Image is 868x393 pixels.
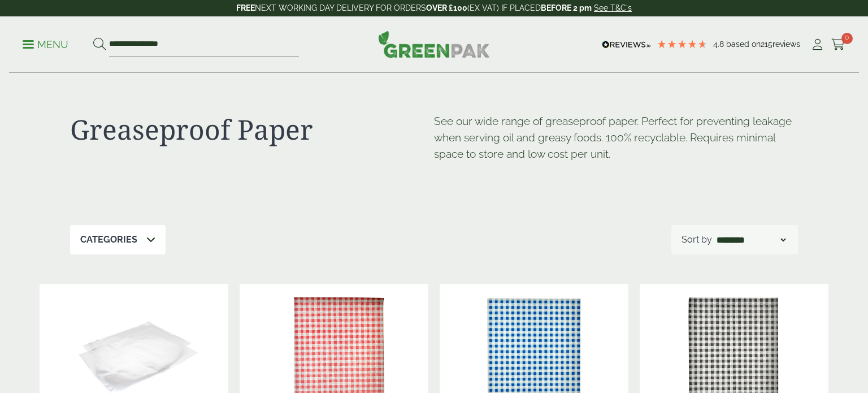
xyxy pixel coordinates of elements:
[713,40,726,49] span: 4.8
[434,113,798,162] p: See our wide range of greaseproof paper. Perfect for preventing leakage when serving oil and grea...
[23,38,68,49] a: Menu
[772,40,800,49] span: reviews
[761,40,772,49] span: 215
[831,39,845,50] i: Cart
[594,3,632,12] a: See T&C's
[23,38,68,51] p: Menu
[80,233,137,247] p: Categories
[541,3,592,12] strong: BEFORE 2 pm
[657,39,708,49] div: 4.79 Stars
[831,36,845,53] a: 0
[236,3,255,12] strong: FREE
[70,113,434,146] h1: Greaseproof Paper
[682,233,712,247] p: Sort by
[714,233,788,247] select: Shop order
[810,39,824,50] i: My Account
[726,40,761,49] span: Based on
[602,41,651,49] img: REVIEWS.io
[426,3,467,12] strong: OVER £100
[841,33,853,44] span: 0
[378,31,490,58] img: GreenPak Supplies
